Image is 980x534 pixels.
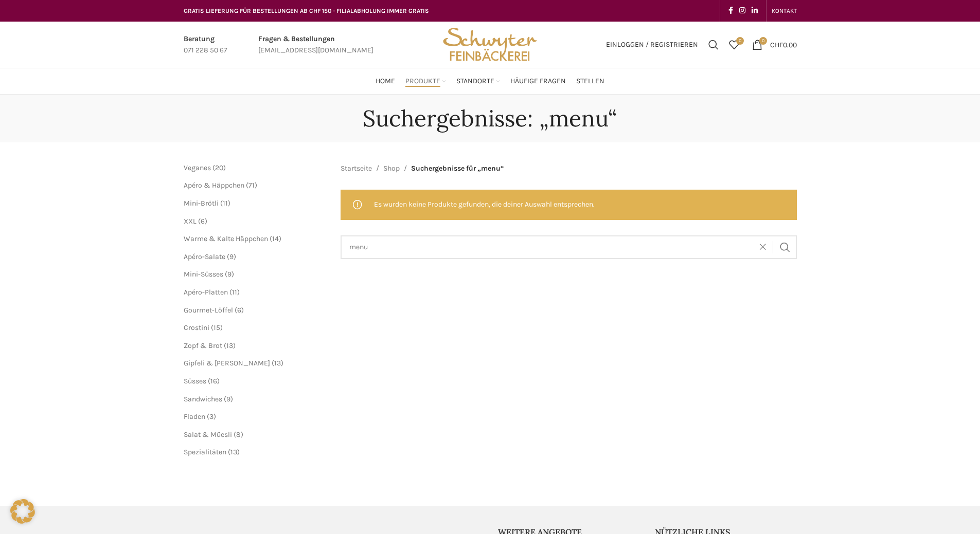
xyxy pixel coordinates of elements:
[456,77,494,86] span: Standorte
[184,359,270,367] a: Gipfeli & [PERSON_NAME]
[341,163,372,174] a: Startseite
[439,40,540,48] a: Site logo
[456,71,500,91] a: Standorte
[767,1,802,21] div: Secondary navigation
[184,163,211,172] a: Veganes
[223,199,228,208] span: 11
[184,33,227,57] a: Infobox link
[232,288,237,297] span: 11
[184,270,223,279] a: Mini-Süsses
[405,71,446,91] a: Produkte
[772,7,797,14] span: KONTAKT
[237,306,241,315] span: 6
[184,306,233,315] a: Gourmet-Löffel
[184,181,244,190] a: Apéro & Häppchen
[606,41,698,48] span: Einloggen / Registrieren
[376,77,395,86] span: Home
[184,412,205,421] a: Fladen
[226,341,233,350] span: 13
[184,234,268,243] a: Warme & Kalte Häppchen
[184,430,232,439] a: Salat & Müesli
[703,34,724,55] a: Suchen
[184,288,228,297] a: Apéro-Platten
[272,234,279,243] span: 14
[724,34,744,55] a: 0
[749,4,761,18] a: Linkedin social link
[341,163,504,174] nav: Breadcrumb
[510,71,566,91] a: Häufige Fragen
[184,377,206,385] a: Süsses
[210,377,217,385] span: 16
[341,190,797,219] div: Es wurden keine Produkte gefunden, die deiner Auswahl entsprechen.
[576,71,604,91] a: Stellen
[184,341,222,350] a: Zopf & Brot
[383,163,400,174] a: Shop
[411,163,504,174] span: Suchergebnisse für „menu“
[747,34,802,55] a: 0 CHF0.00
[201,217,205,226] span: 6
[759,37,767,45] span: 0
[184,217,197,226] a: XXL
[184,252,225,261] a: Apéro-Salate
[184,323,209,332] a: Crostini
[724,34,744,55] div: Meine Wunschliste
[184,7,429,14] span: GRATIS LIEFERUNG FÜR BESTELLUNGEN AB CHF 150 - FILIALABHOLUNG IMMER GRATIS
[179,71,802,91] div: Main navigation
[248,181,255,190] span: 71
[227,270,231,279] span: 9
[226,395,230,403] span: 9
[230,448,237,456] span: 13
[772,1,797,21] a: KONTAKT
[736,4,749,18] a: Instagram social link
[184,448,226,456] a: Spezialitäten
[770,40,783,49] span: CHF
[363,105,617,132] h1: Suchergebnisse: „menu“
[184,395,222,403] a: Sandwiches
[215,163,223,172] span: 20
[376,71,395,91] a: Home
[576,77,604,86] span: Stellen
[213,323,220,332] span: 15
[258,33,373,57] a: Infobox link
[601,34,703,55] a: Einloggen / Registrieren
[236,430,241,439] span: 8
[770,40,797,49] bdi: 0.00
[439,22,540,68] img: Bäckerei Schwyter
[510,77,566,86] span: Häufige Fragen
[341,235,797,259] input: Suchen
[184,199,219,208] a: Mini-Brötli
[229,252,234,261] span: 9
[736,37,744,45] span: 0
[209,412,213,421] span: 3
[274,359,281,367] span: 13
[405,77,440,86] span: Produkte
[725,4,736,18] a: Facebook social link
